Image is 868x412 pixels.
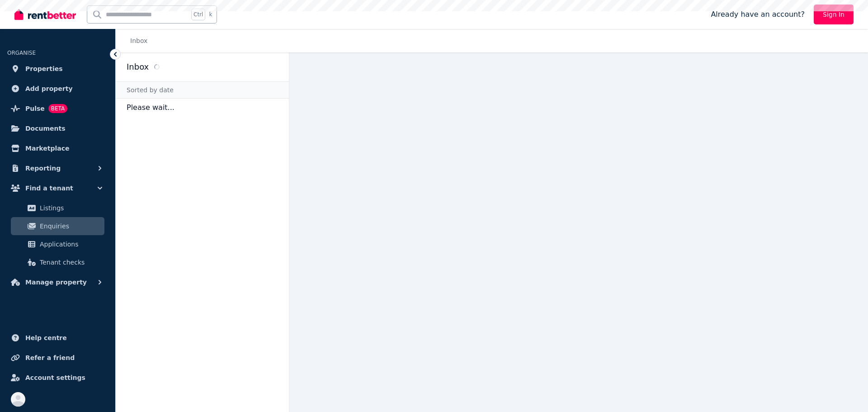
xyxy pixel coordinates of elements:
div: Sorted by date [116,81,289,99]
a: Tenant checks [11,253,104,271]
p: Please wait... [116,99,289,117]
a: Add property [7,80,108,98]
a: Help centre [7,329,108,347]
a: Refer a friend [7,349,108,367]
span: Already have an account? [711,9,805,20]
span: Tenant checks [40,257,101,268]
span: ORGANISE [7,50,36,56]
a: Applications [11,235,104,253]
span: Enquiries [40,221,101,232]
span: Marketplace [25,143,69,154]
button: Manage property [7,273,108,291]
a: PulseBETA [7,99,108,118]
span: Documents [25,123,66,134]
span: Account settings [25,372,85,383]
img: RentBetter [14,8,76,21]
span: Help centre [25,332,67,343]
span: Ctrl [191,9,205,20]
a: Account settings [7,369,108,387]
a: Marketplace [7,139,108,157]
span: Applications [40,239,101,250]
button: Reporting [7,159,108,177]
a: Enquiries [11,217,104,235]
a: Properties [7,60,108,78]
span: Find a tenant [25,183,73,194]
span: Pulse [25,103,45,114]
span: Manage property [25,277,87,288]
a: Documents [7,119,108,137]
a: Sign In [814,5,854,24]
span: Reporting [25,163,61,174]
a: Inbox [130,37,147,44]
button: Find a tenant [7,179,108,197]
span: Properties [25,63,63,74]
span: Listings [40,203,101,213]
nav: Breadcrumb [116,29,158,52]
span: Add property [25,83,73,94]
a: Listings [11,199,104,217]
span: BETA [48,104,67,113]
span: k [209,11,212,18]
span: Refer a friend [25,352,75,363]
h2: Inbox [127,61,149,73]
